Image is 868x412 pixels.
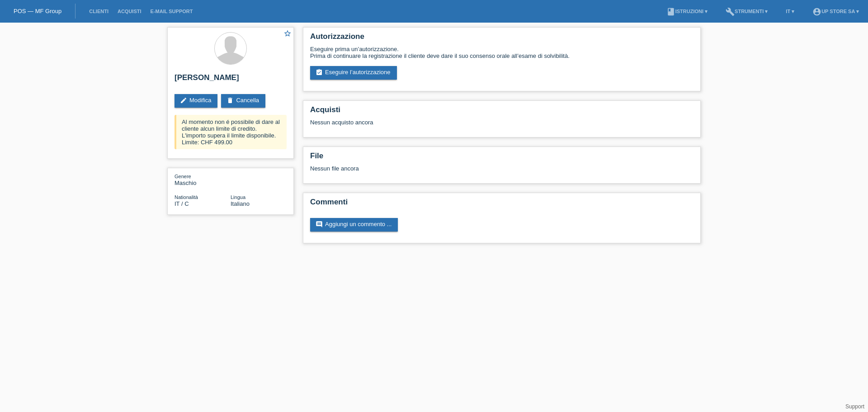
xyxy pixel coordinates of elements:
[175,194,198,200] span: Nationalità
[721,9,772,14] a: buildStrumenti ▾
[283,29,292,39] a: star_border
[231,200,250,207] span: Italiano
[221,94,265,108] a: deleteCancella
[146,9,198,14] a: E-mail Support
[226,97,234,104] i: delete
[14,8,61,14] a: POS — MF Group
[845,403,864,410] a: Support
[231,194,245,200] span: Lingua
[808,9,863,14] a: account_circleUp Store SA ▾
[175,174,191,179] span: Genere
[113,9,146,14] a: Acquisti
[316,69,323,76] i: assignment_turned_in
[175,73,287,87] h2: [PERSON_NAME]
[310,105,693,119] h2: Acquisti
[310,198,693,211] h2: Commenti
[726,7,735,16] i: build
[310,152,693,165] h2: File
[310,46,693,59] div: Eseguire prima un’autorizzazione. Prima di continuare la registrazione il cliente deve dare il su...
[283,29,292,38] i: star_border
[812,7,821,16] i: account_circle
[316,221,323,228] i: comment
[781,9,799,14] a: IT ▾
[310,66,397,80] a: assignment_turned_inEseguire l’autorizzazione
[310,119,693,133] div: Nessun acquisto ancora
[175,94,217,108] a: editModifica
[85,9,113,14] a: Clienti
[180,97,187,104] i: edit
[175,173,231,186] div: Maschio
[310,32,693,46] h2: Autorizzazione
[175,200,189,207] span: Italia / C / 20.06.2012
[666,7,675,16] i: book
[310,165,586,172] div: Nessun file ancora
[662,9,712,14] a: bookIstruzioni ▾
[310,218,398,232] a: commentAggiungi un commento ...
[175,115,287,149] div: Al momento non é possibile di dare al cliente alcun limite di credito. L'importo supera il limite...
